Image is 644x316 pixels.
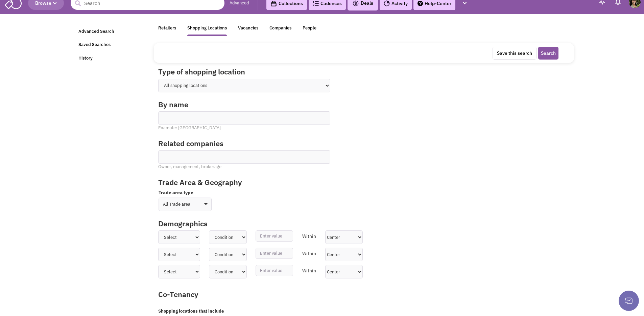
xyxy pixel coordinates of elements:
input: Enter value [256,248,293,259]
label: Shopping locations that include [158,308,502,315]
div: People [303,25,316,33]
label: Related companies [158,138,330,149]
label: Demographics [158,218,437,229]
a: Advanced Search [74,25,150,38]
button: Save this search [493,47,536,60]
div: Within [297,265,321,276]
a: History [74,52,150,65]
label: Type of shopping location [158,66,330,77]
input: Enter value [256,230,293,242]
div: Shopping Locations [187,25,227,33]
div: Within [297,248,321,259]
img: icon-collection-lavender-black.svg [270,0,277,7]
img: Activity.png [384,0,390,6]
button: Search [538,47,558,60]
img: Cadences_logo.png [313,1,319,6]
label: By name [158,99,330,110]
img: help.png [418,1,423,6]
label: Co-Tenancy [158,289,498,299]
div: Within [297,230,321,242]
label: Trade area type [159,189,212,196]
div: Companies [269,25,291,33]
a: Saved Searches [74,38,150,51]
label: Trade Area & Geography [154,177,506,187]
input: Enter value [256,265,293,276]
span: Owner, management, brokerage [158,164,221,170]
span: Example: [GEOGRAPHIC_DATA] [158,125,221,131]
div: Retailers [158,25,176,33]
div: Vacancies [238,25,258,33]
